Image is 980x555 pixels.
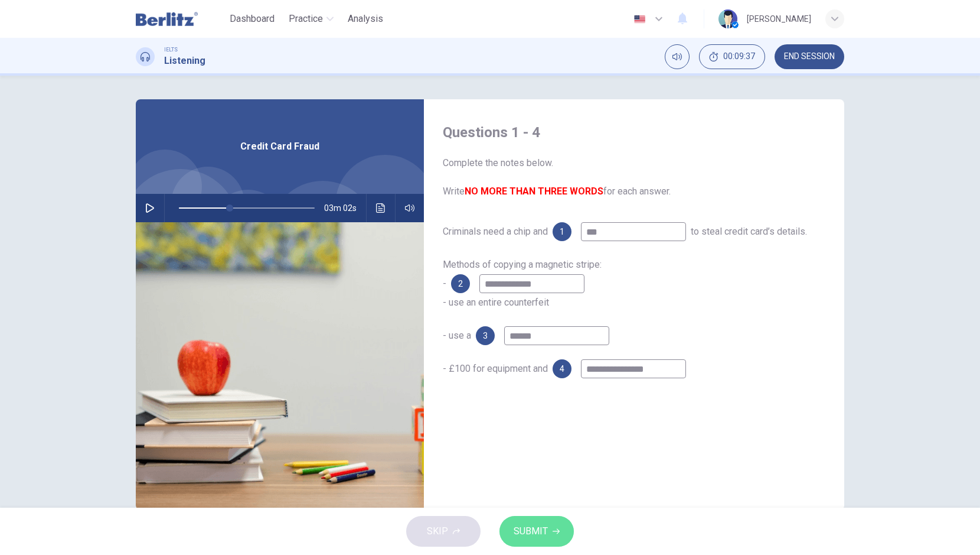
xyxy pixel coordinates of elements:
[632,15,647,24] img: en
[164,54,205,68] h1: Listening
[348,12,383,26] span: Analysis
[443,297,549,308] span: - use an entire counterfeit
[136,7,225,31] a: Berlitz Latam logo
[718,9,737,28] img: Profile picture
[747,12,811,26] div: [PERSON_NAME]
[723,52,755,61] span: 00:09:37
[443,259,602,289] span: Methods of copying a magnetic stripe: -
[775,44,844,69] button: END SESSION
[240,139,319,154] span: Credit Card Fraud
[483,332,488,340] span: 3
[324,194,366,222] span: 03m 02s
[284,8,338,30] button: Practice
[691,226,807,237] span: to steal credit card’s details.
[665,44,690,69] div: Mute
[499,516,574,547] button: SUBMIT
[136,7,198,31] img: Berlitz Latam logo
[164,46,178,54] span: IELTS
[443,156,825,199] span: Complete the notes below. Write for each answer.
[289,12,323,26] span: Practice
[560,228,564,236] span: 1
[371,194,390,222] button: Click to see the audio transcription
[136,222,424,510] img: Credit Card Fraud
[458,280,463,288] span: 2
[699,44,765,69] div: Hide
[465,186,603,197] b: NO MORE THAN THREE WORDS
[784,52,835,61] span: END SESSION
[443,363,548,374] span: - £100 for equipment and
[699,44,765,69] button: 00:09:37
[560,365,564,373] span: 4
[230,12,275,26] span: Dashboard
[443,330,471,341] span: - use a
[443,226,548,237] span: Criminals need a chip and
[225,8,279,30] button: Dashboard
[343,8,388,30] button: Analysis
[443,123,825,142] h4: Questions 1 - 4
[514,523,548,540] span: SUBMIT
